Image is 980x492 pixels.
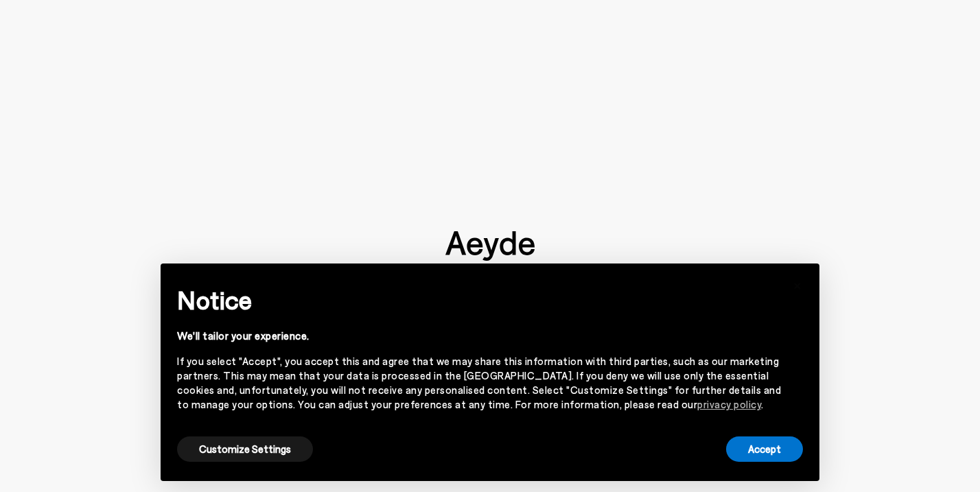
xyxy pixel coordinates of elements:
button: Customize Settings [177,436,313,462]
span: × [793,274,802,294]
a: privacy policy [697,398,761,410]
div: We'll tailor your experience. [177,329,781,343]
img: footer-logo.svg [445,231,535,261]
div: If you select "Accept", you accept this and agree that we may share this information with third p... [177,354,781,412]
button: Accept [726,436,803,462]
h2: Notice [177,282,781,318]
button: Close this notice [781,268,814,301]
